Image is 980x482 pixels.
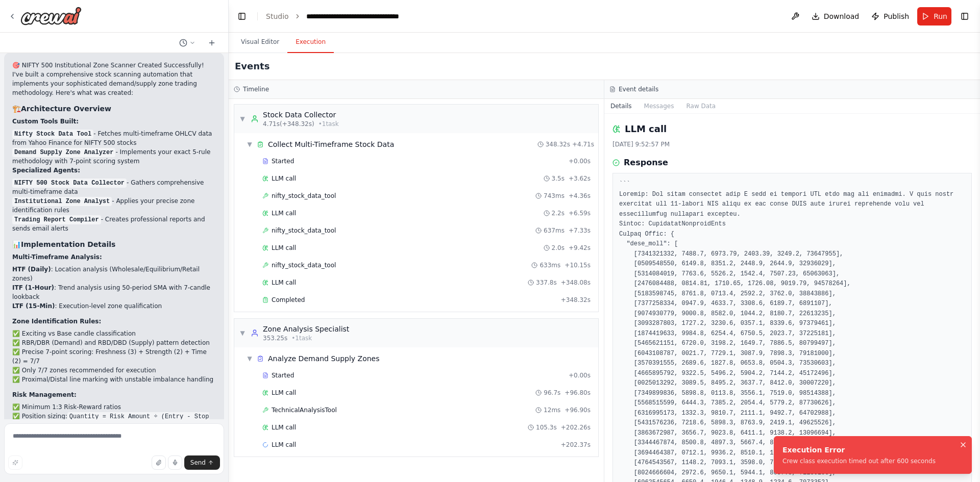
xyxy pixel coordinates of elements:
[152,455,166,470] button: Upload files
[12,329,216,338] li: ✅ Exciting vs Base candle classification
[544,406,560,414] span: 12ms
[247,354,253,363] span: ▼
[272,389,296,397] span: LLM call
[544,389,560,397] span: 96.7s
[12,266,51,273] strong: HTF (Daily)
[12,412,209,430] code: Quantity = Risk Amount ÷ (Entry - Stop Loss)
[12,179,127,188] code: NIFTY 500 Stock Data Collector
[287,32,334,53] button: Execution
[12,178,216,196] li: - Gathers comprehensive multi-timeframe data
[12,301,216,311] li: : Execution-level zone qualification
[958,9,972,23] button: Show right sidebar
[12,70,216,97] p: I've built a comprehensive stock scanning automation that implements your sophisticated demand/su...
[21,240,115,248] strong: Implementation Details
[233,32,287,53] button: Visual Editor
[263,120,314,128] span: 4.71s (+348.32s)
[546,140,570,148] span: 348.32s
[12,61,216,70] h2: 🎯 NIFTY 500 Institutional Zone Scanner Created Successfully!
[235,9,249,23] button: Hide left sidebar
[540,261,560,269] span: 633ms
[917,7,951,26] button: Run
[12,129,216,147] li: - Fetches multi-timeframe OHLCV data from Yahoo Finance for NIFTY 500 stocks
[569,226,591,235] span: + 7.33s
[272,371,294,379] span: Started
[272,406,337,414] span: TechnicalAnalysisTool
[168,455,182,470] button: Click to speak your automation idea
[782,445,936,455] div: Execution Error
[272,226,336,235] span: nifty_stock_data_tool
[266,12,289,20] a: Studio
[572,140,594,148] span: + 4.71s
[184,455,220,470] button: Send
[565,389,591,397] span: + 96.80s
[12,347,216,366] li: ✅ Precise 7-point scoring: Freshness (3) + Strength (2) + Time (2) = 7/7
[619,85,658,93] h3: Event details
[243,85,269,93] h3: Timeline
[12,402,216,412] li: ✅ Minimum 1:3 Risk-Reward ratios
[272,423,296,432] span: LLM call
[268,353,380,364] span: Analyze Demand Supply Zones
[552,244,565,252] span: 2.0s
[561,278,591,287] span: + 348.08s
[561,441,591,449] span: + 202.37s
[12,302,55,310] strong: LTF (15-Min)
[12,130,93,139] code: Nifty Stock Data Tool
[21,105,111,113] strong: Architecture Overview
[552,209,565,217] span: 2.2s
[12,167,80,174] strong: Specialized Agents:
[272,261,336,269] span: nifty_stock_data_tool
[272,174,296,183] span: LLM call
[318,120,339,128] span: • 1 task
[263,324,349,334] div: Zone Analysis Specialist
[272,441,296,449] span: LLM call
[569,157,591,165] span: + 0.00s
[612,140,972,148] div: [DATE] 9:52:57 PM
[807,7,864,26] button: Download
[12,196,216,215] li: - Applies your precise zone identification rules
[12,265,216,283] li: : Location analysis (Wholesale/Equilibrium/Retail zones)
[561,296,591,304] span: + 348.32s
[569,209,591,217] span: + 6.59s
[624,157,668,169] h3: Response
[12,253,102,261] strong: Multi-Timeframe Analysis:
[561,423,591,432] span: + 202.26s
[12,104,216,114] h3: 🏗️
[565,261,591,269] span: + 10.15s
[12,147,216,166] li: - Implements your exact 5-rule methodology with 7-point scoring system
[12,318,101,325] strong: Zone Identification Rules:
[247,140,253,148] span: ▼
[934,11,947,21] span: Run
[268,139,394,149] span: Collect Multi-Timeframe Stock Data
[12,215,216,233] li: - Creates professional reports and sends email alerts
[569,244,591,252] span: + 9.42s
[266,11,421,21] nav: breadcrumb
[12,197,112,206] code: Institutional Zone Analyst
[291,334,312,342] span: • 1 task
[175,37,200,49] button: Switch to previous chat
[625,122,667,136] h2: LLM call
[536,278,557,287] span: 337.8s
[565,406,591,414] span: + 96.90s
[536,423,557,432] span: 105.3s
[272,278,296,287] span: LLM call
[235,59,269,73] h2: Events
[867,7,913,26] button: Publish
[824,11,860,21] span: Download
[20,7,82,25] img: Logo
[552,174,565,183] span: 3.5s
[569,192,591,200] span: + 4.36s
[12,375,216,384] li: ✅ Proximal/Distal line marking with unstable imbalance handling
[12,338,216,347] li: ✅ RBR/DBR (Demand) and RBD/DBD (Supply) pattern detection
[263,110,339,120] div: Stock Data Collector
[12,366,216,375] li: ✅ Only 7/7 zones recommended for execution
[239,115,246,123] span: ▼
[12,239,216,249] h3: 📊
[12,283,216,301] li: : Trend analysis using 50-period SMA with 7-candle lookback
[12,412,216,430] li: ✅ Position sizing:
[782,457,936,465] div: Crew class execution timed out after 600 seconds
[604,99,638,113] button: Details
[569,371,591,379] span: + 0.00s
[12,215,101,224] code: Trading Report Compiler
[204,37,220,49] button: Start a new chat
[544,192,565,200] span: 743ms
